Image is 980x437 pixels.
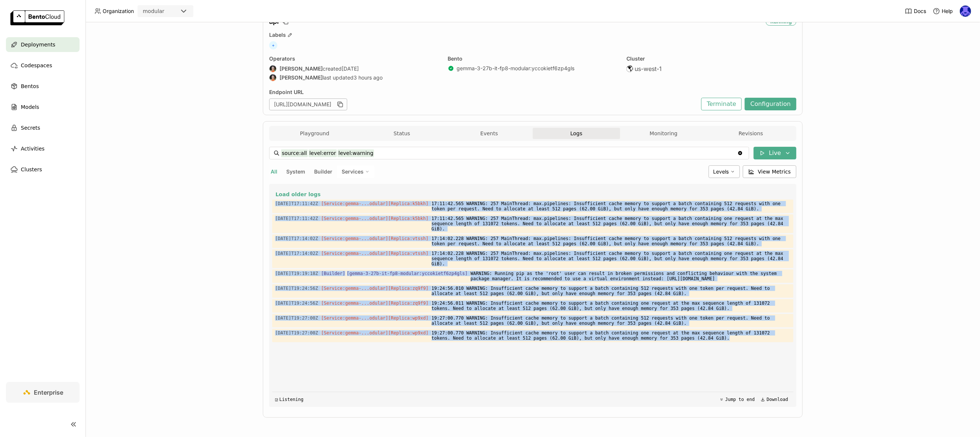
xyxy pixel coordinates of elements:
[388,301,428,306] span: [Replica:zq9f9]
[737,150,743,156] svg: Clear value
[388,286,428,291] span: [Replica:zq9f9]
[342,168,364,175] span: Services
[269,74,439,81] div: last updated
[388,236,428,241] span: [Replica:vtssh]
[269,55,439,62] div: Operators
[34,389,64,396] span: Enterprise
[6,141,80,156] a: Activities
[717,395,757,404] button: Jump to end
[905,7,926,15] a: Docs
[321,251,389,256] span: [Service:gemma-...odular]
[745,98,796,110] button: Configuration
[388,216,428,221] span: [Replica:k5bkh]
[275,397,278,402] span: ◲
[743,165,797,178] button: View Metrics
[271,168,277,175] span: All
[275,284,318,292] span: 2025-09-16T19:24:56.011Z
[6,58,80,73] a: Codespaces
[275,397,303,402] div: Listening
[358,128,446,139] button: Status
[432,200,790,213] span: 17:11:42.565 WARNING: 257 MainThread: max.pipelines: Insufficient cache memory to support a batch...
[269,32,796,38] div: Labels
[286,168,305,175] span: System
[6,37,80,52] a: Deployments
[445,128,533,139] button: Events
[933,7,953,15] div: Help
[321,315,389,321] span: [Service:gemma-...odular]
[354,74,383,81] span: 3 hours ago
[269,89,697,96] div: Endpoint URL
[21,103,39,111] span: Models
[275,269,318,278] span: 2025-09-16T19:19:18.014Z
[271,128,358,139] button: Playground
[713,168,729,175] span: Levels
[6,79,80,94] a: Bentos
[701,98,742,110] button: Terminate
[620,128,707,139] button: Monitoring
[21,144,45,153] span: Activities
[432,329,790,342] span: 19:27:00.770 WARNING: Insufficient cache memory to support a batch containing one request at the ...
[321,236,389,241] span: [Service:gemma-...odular]
[570,130,582,137] span: Logs
[280,74,323,81] strong: [PERSON_NAME]
[6,100,80,114] a: Models
[347,271,468,276] span: [gemma-3-27b-it-fp8-modular:yccokietf6zp4gls]
[275,191,320,198] span: Load older logs
[388,315,428,321] span: [Replica:wp9xd]
[285,167,307,177] button: System
[321,286,389,291] span: [Service:gemma-...odular]
[270,74,276,81] img: Sean Sheng
[10,10,64,25] img: logo
[275,190,790,199] button: Load older logs
[321,201,389,206] span: [Service:gemma-...odular]
[432,299,790,313] span: 19:24:56.011 WARNING: Insufficient cache memory to support a batch containing one request at the ...
[321,330,389,336] span: [Service:gemma-...odular]
[275,329,318,337] span: 2025-09-16T19:27:00.770Z
[6,382,80,403] a: Enterprise
[388,330,428,336] span: [Replica:wp9xd]
[21,40,55,49] span: Deployments
[6,120,80,135] a: Secrets
[21,123,40,132] span: Secrets
[707,128,794,139] button: Revisions
[280,65,323,72] strong: [PERSON_NAME]
[432,234,790,248] span: 17:14:02.228 WARNING: 257 MainThread: max.pipelines: Insufficient cache memory to support a batch...
[321,301,389,306] span: [Service:gemma-...odular]
[21,61,52,70] span: Codespaces
[21,82,39,91] span: Bentos
[103,8,134,14] span: Organization
[914,8,926,14] span: Docs
[432,284,790,298] span: 19:24:56.010 WARNING: Insufficient cache memory to support a batch containing 512 requests with o...
[275,299,318,307] span: 2025-09-16T19:24:56.011Z
[143,7,164,15] div: modular
[275,200,318,208] span: 2025-09-16T17:11:42.566Z
[281,147,737,159] input: Search
[275,249,318,258] span: 2025-09-16T17:14:02.229Z
[275,234,318,243] span: 2025-09-16T17:14:02.229Z
[321,216,389,221] span: [Service:gemma-...odular]
[635,65,662,72] span: us-west-1
[457,65,575,72] a: gemma-3-27b-it-fp8-modular:yccokietf6zp4gls
[942,8,953,14] span: Help
[269,98,347,110] div: [URL][DOMAIN_NAME]
[758,395,790,404] button: Download
[269,167,279,177] button: All
[321,271,345,276] span: [Builder]
[337,165,374,178] div: Services
[388,251,428,256] span: [Replica:vtssh]
[6,162,80,177] a: Clusters
[388,201,428,206] span: [Replica:k5bkh]
[21,165,42,174] span: Clusters
[448,55,618,62] div: Bento
[275,314,318,322] span: 2025-09-16T19:27:00.770Z
[754,147,796,159] button: Live
[165,8,166,15] input: Selected modular.
[471,269,790,283] span: WARNING: Running pip as the 'root' user can result in broken permissions and conflicting behaviou...
[758,168,791,175] span: View Metrics
[314,168,332,175] span: Builder
[709,165,740,178] div: Levels
[342,65,359,72] span: [DATE]
[432,249,790,268] span: 17:14:02.228 WARNING: 257 MainThread: max.pipelines: Insufficient cache memory to support a batch...
[626,55,796,62] div: Cluster
[432,314,790,327] span: 19:27:00.770 WARNING: Insufficient cache memory to support a batch containing 512 requests with o...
